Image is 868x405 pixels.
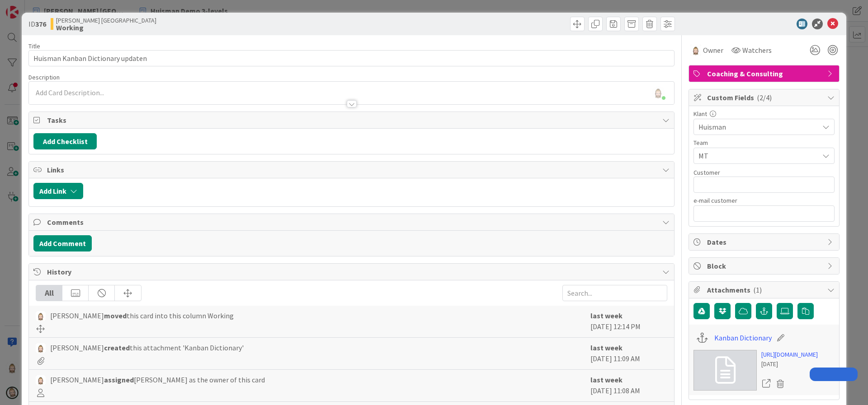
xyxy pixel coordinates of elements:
[50,342,244,353] span: [PERSON_NAME] this attachment 'Kanban Dictionary'
[761,350,818,359] a: [URL][DOMAIN_NAME]
[590,342,667,365] div: [DATE] 11:09 AM
[56,17,156,24] span: [PERSON_NAME] [GEOGRAPHIC_DATA]
[50,374,265,385] span: [PERSON_NAME] [PERSON_NAME] as the owner of this card
[693,111,835,117] div: Klant
[33,235,92,251] button: Add Comment
[590,311,623,320] b: last week
[28,19,46,29] span: ID
[36,285,62,301] div: All
[690,45,701,56] img: Rv
[698,150,819,161] span: MT
[28,42,40,50] label: Title
[36,343,46,353] img: Rv
[652,86,665,99] img: LaT3y7r22MuEzJAq8SoXmSHa1xSW2awU.png
[590,343,623,352] b: last week
[714,332,772,343] a: Kanban Dictionary
[693,140,835,146] div: Team
[753,285,762,294] span: ( 1 )
[761,378,771,390] a: Open
[761,359,818,369] div: [DATE]
[36,375,46,385] img: Rv
[707,237,823,247] span: Dates
[28,73,60,81] span: Description
[47,164,658,175] span: Links
[104,375,134,384] b: assigned
[698,121,814,133] span: Huisman
[104,343,130,352] b: created
[590,310,667,333] div: [DATE] 12:14 PM
[693,197,835,204] div: e-mail customer
[703,45,723,56] span: Owner
[707,261,823,271] span: Block
[707,68,823,79] span: Coaching & Consulting
[33,133,97,149] button: Add Checklist
[36,311,46,321] img: Rv
[590,374,667,397] div: [DATE] 11:08 AM
[35,19,46,28] b: 376
[47,115,658,126] span: Tasks
[28,50,675,66] input: type card name here...
[47,217,658,228] span: Comments
[56,24,156,31] b: Working
[707,92,823,103] span: Custom Fields
[757,93,772,102] span: ( 2/4 )
[590,375,623,384] b: last week
[742,45,772,56] span: Watchers
[562,285,667,301] input: Search...
[50,310,234,321] span: [PERSON_NAME] this card into this column Working
[47,266,658,277] span: History
[33,183,83,199] button: Add Link
[693,168,720,177] label: Customer
[707,284,823,295] span: Attachments
[104,311,127,320] b: moved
